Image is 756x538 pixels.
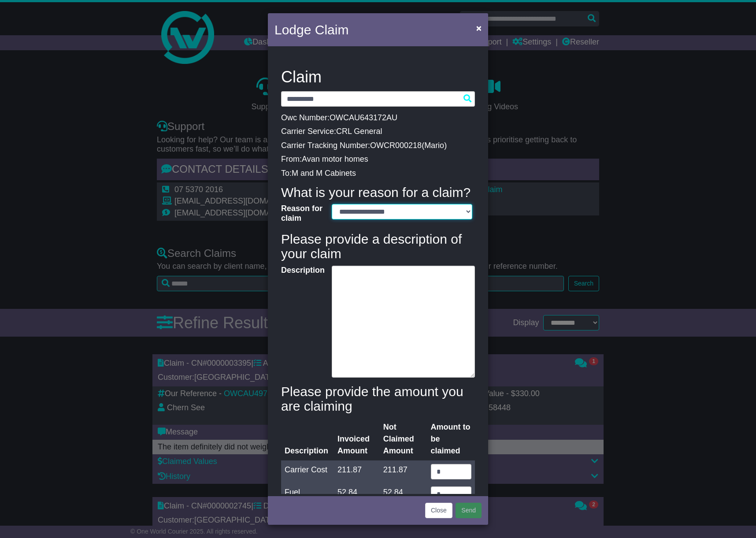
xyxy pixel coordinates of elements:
[380,483,427,514] td: 52.84
[472,19,486,37] button: Close
[425,503,452,518] button: Close
[281,185,475,200] h4: What is your reason for a claim?
[292,169,356,178] span: M and M Cabinets
[281,460,334,483] td: Carrier Cost
[336,127,382,136] span: CRL General
[281,169,475,178] p: To:
[380,418,427,460] th: Not Claimed Amount
[424,141,444,150] span: Mario
[281,68,475,86] h3: Claim
[334,418,380,460] th: Invoiced Amount
[281,384,475,413] h4: Please provide the amount you are claiming
[274,20,348,40] h4: Lodge Claim
[277,266,327,375] label: Description
[281,418,334,460] th: Description
[302,155,368,163] span: Avan motor homes
[281,232,475,261] h4: Please provide a description of your claim
[334,460,380,483] td: 211.87
[281,113,475,123] p: Owc Number:
[281,155,475,164] p: From:
[281,483,334,514] td: Fuel Surcharge
[456,503,482,518] button: Send
[281,141,475,151] p: Carrier Tracking Number: ( )
[334,483,380,514] td: 52.84
[330,113,397,122] span: OWCAU643172AU
[277,204,327,223] label: Reason for claim
[427,418,475,460] th: Amount to be claimed
[380,460,427,483] td: 211.87
[476,23,482,33] span: ×
[281,127,475,137] p: Carrier Service:
[370,141,422,150] span: OWCR000218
